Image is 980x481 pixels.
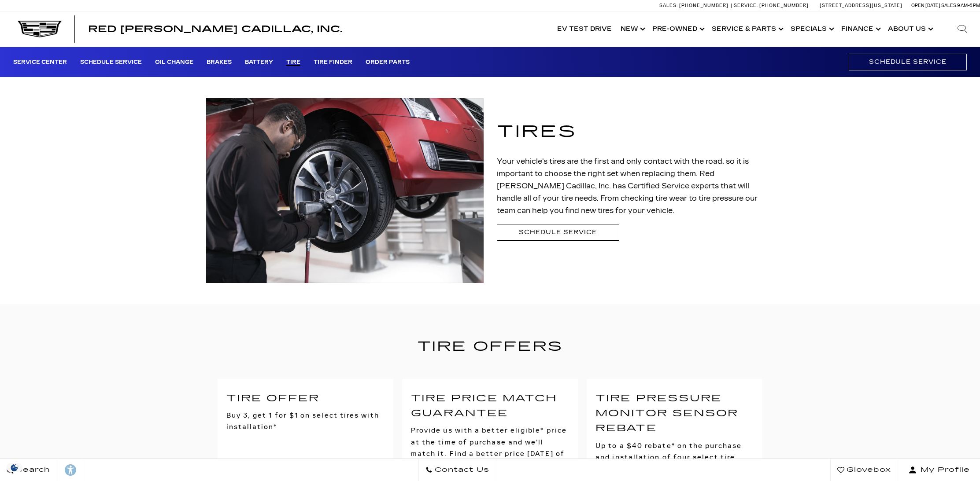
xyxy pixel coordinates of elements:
a: Service Center [13,59,67,66]
a: Schedule Service [849,54,967,70]
span: Red [PERSON_NAME] Cadillac, Inc. [88,24,342,34]
a: Battery [245,59,273,66]
span: My Profile [917,464,970,476]
a: Glovebox [830,459,898,481]
a: Tire [286,59,300,66]
h2: Tire Offers [206,336,774,358]
section: Click to Open Cookie Consent Modal [4,463,25,472]
span: [PHONE_NUMBER] [679,3,729,8]
a: Schedule Service [497,224,619,240]
a: Finance [837,11,884,47]
h2: Tire Offer [226,391,385,406]
span: Open [DATE] [911,3,940,8]
span: Search [14,464,50,476]
a: Service & Parts [707,11,786,47]
a: Specials [786,11,837,47]
a: [STREET_ADDRESS][US_STATE] [820,3,902,8]
a: Service: [PHONE_NUMBER] [731,3,811,8]
h3: Up to a $40 rebate* on the purchase and installation of four select tire pressure monitor sensors [595,440,754,475]
a: Pre-Owned [648,11,707,47]
a: About Us [884,11,936,47]
a: Tire Finder [314,59,352,66]
a: Schedule Service [80,59,142,66]
a: Oil Change [155,59,193,66]
span: 9 AM-6 PM [957,3,980,8]
a: Contact Us [418,459,496,481]
p: Your vehicle's tires are the first and only contact with the road, so it is important to choose t... [497,155,774,217]
a: Tire Finder [497,245,619,261]
button: Open user profile menu [898,459,980,481]
img: Opt-Out Icon [4,463,25,472]
a: EV Test Drive [553,11,616,47]
img: Service technician installing a new tire [206,98,484,283]
a: Sales: [PHONE_NUMBER] [659,3,731,8]
span: Contact Us [433,464,489,476]
span: Sales: [941,3,957,8]
h2: Tire Price Match Guarantee [411,391,569,422]
h2: Tire Pressure Monitor Sensor Rebate [595,391,754,437]
a: Order Parts [366,59,410,66]
span: Glovebox [844,464,891,476]
span: Sales: [659,3,678,8]
span: Service: [734,3,758,8]
h1: Tires [497,119,774,145]
a: Brakes [207,59,232,66]
span: [PHONE_NUMBER] [759,3,809,8]
a: Red [PERSON_NAME] Cadillac, Inc. [88,25,342,33]
a: New [616,11,648,47]
h3: Buy 3, get 1 for $1 on select tires with installation* [226,410,385,433]
img: Cadillac Dark Logo with Cadillac White Text [18,21,62,37]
